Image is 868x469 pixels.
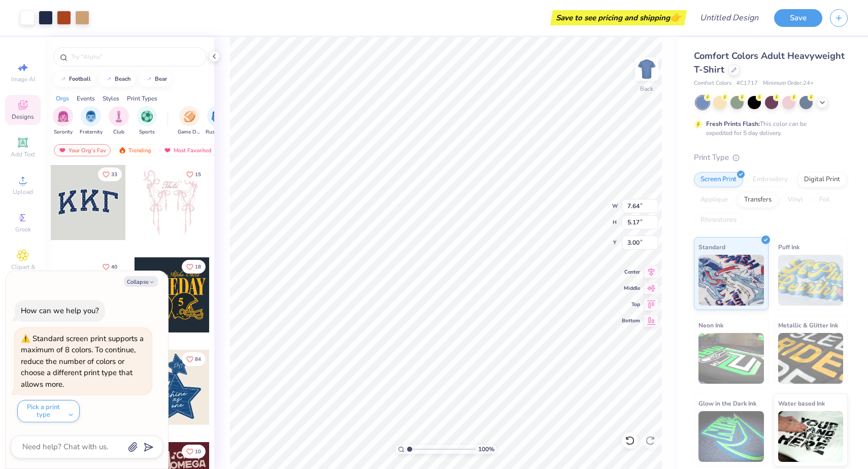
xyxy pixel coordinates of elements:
[85,111,96,122] img: Fraternity Image
[698,255,764,306] img: Standard
[182,260,206,274] button: Like
[813,192,837,208] div: Foil
[694,213,743,228] div: Rhinestones
[98,260,122,274] button: Like
[59,76,67,82] img: trend_line.gif
[778,333,844,384] img: Metallic & Glitter Ink
[778,320,838,330] span: Metallic & Glitter Ink
[692,8,766,28] input: Untitled Design
[155,76,167,82] div: bear
[5,263,41,279] span: Clipart & logos
[21,333,144,389] div: Standard screen print supports a maximum of 8 colors. To continue, reduce the number of colors or...
[57,111,69,122] img: Sorority Image
[115,76,131,82] div: beach
[206,106,229,136] div: filter for Rush & Bid
[778,398,825,409] span: Water based Ink
[694,50,845,76] span: Comfort Colors Adult Heavyweight T-Shirt
[178,106,201,136] button: filter button
[13,188,33,196] span: Upload
[182,352,206,366] button: Like
[178,106,201,136] div: filter for Game Day
[670,11,681,23] span: 👉
[778,255,844,306] img: Puff Ink
[113,111,124,122] img: Club Image
[698,320,723,330] span: Neon Ink
[163,147,172,154] img: most_fav.gif
[195,264,201,270] span: 18
[118,147,126,154] img: trending.gif
[622,269,640,276] span: Center
[139,128,155,136] span: Sports
[105,76,113,82] img: trend_line.gif
[103,94,119,103] div: Styles
[80,106,103,136] div: filter for Fraternity
[178,128,201,136] span: Game Day
[694,79,731,88] span: Comfort Colors
[622,301,640,308] span: Top
[145,76,153,82] img: trend_line.gif
[184,111,195,122] img: Game Day Image
[11,150,35,158] span: Add Text
[77,94,95,103] div: Events
[53,106,73,136] button: filter button
[195,172,201,177] span: 15
[553,10,684,25] div: Save to see pricing and shipping
[694,192,735,208] div: Applique
[774,9,822,27] button: Save
[637,59,657,79] img: Back
[694,152,848,163] div: Print Type
[70,52,200,62] input: Try "Alpha"
[698,398,756,409] span: Glow in the Dark Ink
[80,106,103,136] button: filter button
[159,144,216,156] div: Most Favorited
[195,357,201,362] span: 84
[12,113,34,121] span: Designs
[182,445,206,458] button: Like
[137,106,157,136] button: filter button
[206,128,229,136] span: Rush & Bid
[69,76,91,82] div: football
[622,285,640,292] span: Middle
[15,225,31,233] span: Greek
[111,172,117,177] span: 33
[99,72,136,87] button: beach
[113,128,124,136] span: Club
[478,445,494,454] span: 100 %
[21,306,99,316] div: How can we help you?
[212,111,223,122] img: Rush & Bid Image
[53,106,73,136] div: filter for Sorority
[127,94,157,103] div: Print Types
[11,75,35,83] span: Image AI
[98,167,122,181] button: Like
[698,242,725,252] span: Standard
[80,128,103,136] span: Fraternity
[797,172,847,187] div: Digital Print
[737,79,758,88] span: # C1717
[141,111,153,122] img: Sports Image
[698,411,764,462] img: Glow in the Dark Ink
[139,72,172,87] button: bear
[694,172,743,187] div: Screen Print
[195,449,201,454] span: 10
[54,128,73,136] span: Sorority
[640,84,653,93] div: Back
[58,147,66,154] img: most_fav.gif
[109,106,129,136] div: filter for Club
[114,144,156,156] div: Trending
[182,167,206,181] button: Like
[137,106,157,136] div: filter for Sports
[17,400,80,422] button: Pick a print type
[763,79,814,88] span: Minimum Order: 24 +
[778,411,844,462] img: Water based Ink
[56,94,69,103] div: Orgs
[109,106,129,136] button: filter button
[124,276,158,287] button: Collapse
[738,192,778,208] div: Transfers
[781,192,810,208] div: Vinyl
[111,264,117,270] span: 40
[746,172,794,187] div: Embroidery
[53,72,95,87] button: football
[778,242,799,252] span: Puff Ink
[206,106,229,136] button: filter button
[622,317,640,324] span: Bottom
